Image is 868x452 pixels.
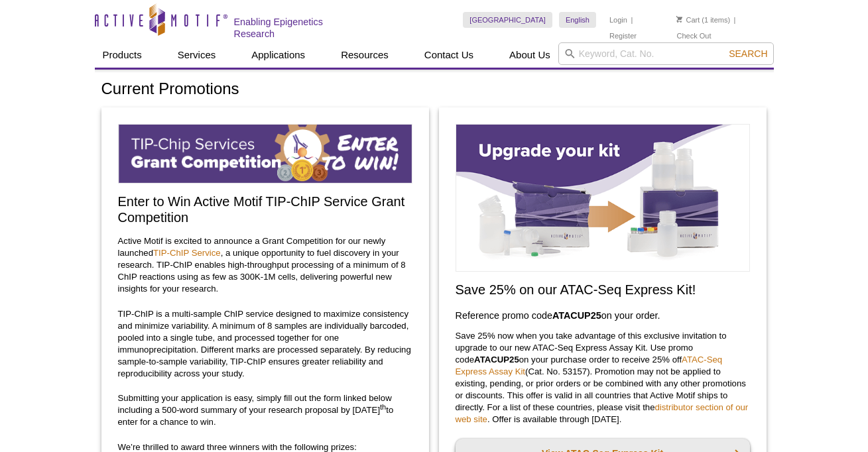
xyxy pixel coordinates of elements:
[729,48,767,59] span: Search
[118,194,412,225] h2: Enter to Win Active Motif TIP-ChIP Service Grant Competition
[676,15,700,25] a: Cart
[456,330,750,425] p: Save 25% now when you take advantage of this exclusive invitation to upgrade to our new ATAC-Seq ...
[463,12,552,28] a: [GEOGRAPHIC_DATA]
[676,12,730,28] li: (1 items)
[631,12,633,28] li: |
[456,402,749,424] a: distributor section of our web site
[118,392,412,428] p: Submitting your application is easy, simply fill out the form linked below including a 500-word s...
[609,31,637,40] a: Register
[333,42,397,68] a: Resources
[380,403,386,411] sup: th
[501,42,558,68] a: About Us
[474,355,519,365] strong: ATACUP25
[456,355,723,376] a: ATAC-Seq Express Assay Kit
[416,42,481,68] a: Contact Us
[676,31,711,40] a: Check Out
[243,42,313,68] a: Applications
[609,15,627,25] a: Login
[456,308,750,323] h3: Reference promo code on your order.
[456,124,750,272] img: Save on ATAC-Seq Express Assay Kit
[234,16,366,40] h2: Enabling Epigenetics Research
[118,124,412,184] img: TIP-ChIP Service Grant Competition
[552,310,601,321] strong: ATACUP25
[558,42,774,65] input: Keyword, Cat. No.
[676,16,682,23] img: Your Cart
[95,42,150,68] a: Products
[118,235,412,295] p: Active Motif is excited to announce a Grant Competition for our newly launched , a unique opportu...
[734,12,736,28] li: |
[725,48,771,60] button: Search
[170,42,224,68] a: Services
[118,308,412,380] p: TIP-ChIP is a multi-sample ChIP service designed to maximize consistency and minimize variability...
[456,282,750,298] h2: Save 25% on our ATAC-Seq Express Kit!
[559,12,596,28] a: English
[101,80,767,99] h1: Current Promotions
[153,248,221,258] a: TIP-ChIP Service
